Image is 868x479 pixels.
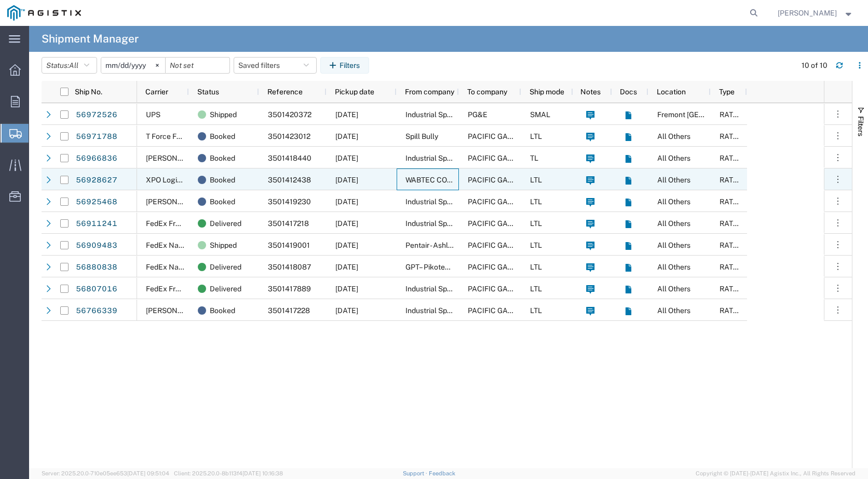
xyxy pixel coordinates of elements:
div: 10 of 10 [802,60,828,71]
span: FedEx National [146,263,197,271]
input: Not set [101,58,165,73]
span: WABTEC COMPONENTS LLC [405,176,503,184]
span: All Others [657,219,690,228]
span: Delivered [210,278,241,300]
span: All Others [657,306,690,315]
span: PACIFIC GAS & ELECTRIC COMPANY [468,154,593,162]
button: [PERSON_NAME] [777,7,854,19]
span: All Others [657,198,690,206]
span: 3501419001 [268,241,310,249]
span: Industrial Specialty Products Inc [405,306,512,315]
span: Server: 2025.20.0-710e05ee653 [42,470,169,476]
span: From company [405,88,454,96]
a: Support [403,470,429,476]
span: [DATE] 10:16:38 [242,470,283,476]
span: [DATE] 09:51:04 [127,470,169,476]
span: LTL [530,198,542,206]
span: FedEx Freight East [146,285,209,293]
span: Type [719,88,735,96]
span: PACIFIC GAS & ELECTRIC COMPANY [468,306,593,315]
span: To company [467,88,507,96]
span: Client: 2025.20.0-8b113f4 [174,470,283,476]
span: FedEx Freight East [146,219,209,228]
span: RATED [720,110,743,119]
input: Not set [166,58,229,73]
span: LTL [530,306,542,315]
span: Shipped [210,234,237,256]
span: Status [197,88,219,96]
span: Carrier [145,88,168,96]
button: Status:All [42,57,97,74]
span: All Others [657,241,690,249]
span: 3501417218 [268,219,309,228]
span: RATED [720,306,743,315]
span: Industrial Specialty Products Inc [405,154,512,162]
span: PACIFIC GAS & ELECTRIC COMPANY [468,176,593,184]
span: RATED [720,198,743,206]
span: RATED [720,263,743,271]
span: RATED [720,154,743,162]
a: 56911241 [75,216,118,232]
span: PACIFIC GAS & ELECTRIC COMPANY [468,219,593,228]
span: PACIFIC GAS & ELECTRIC COMPANY [468,241,593,249]
span: Spill Bully [405,132,438,140]
span: LTL [530,263,542,271]
span: Booked [210,125,235,147]
span: RATED [720,219,743,228]
span: 3501423012 [268,132,310,140]
span: Docs [620,88,637,96]
span: Reference [267,88,303,96]
span: Delivered [210,256,241,278]
span: Pentair - Ashland Operations / Multi W Systems [405,241,559,249]
a: 56971788 [75,129,118,145]
span: 3501417889 [268,285,311,293]
span: 3501417228 [268,306,310,315]
span: All [69,61,78,69]
span: TL [530,154,538,162]
span: Roy Miller Freight Lines [146,198,250,206]
span: 09/30/2025 [335,132,358,140]
span: C.H. Robinson [146,154,205,162]
span: Notes [580,88,601,96]
span: Alberto Quezada [778,7,837,19]
span: Roy Miller Freight Lines [146,306,250,315]
span: LTL [530,241,542,249]
span: 09/24/2025 [335,198,358,206]
span: UPS [146,110,160,119]
a: Feedback [429,470,455,476]
span: Copyright © [DATE]-[DATE] Agistix Inc., All Rights Reserved [696,469,856,478]
span: RATED [720,132,743,140]
span: Location [657,88,686,96]
span: 3501418440 [268,154,311,162]
a: 56928627 [75,172,118,189]
span: Booked [210,169,235,191]
span: RATED [720,241,743,249]
span: PACIFIC GAS & ELECTRIC COMPANY [468,263,593,271]
span: FedEx National [146,241,197,249]
img: logo [7,5,81,21]
span: Shipped [210,104,237,125]
span: 09/09/2025 [335,306,358,315]
span: 09/24/2025 [335,241,358,249]
span: Booked [210,191,235,213]
span: Ship No. [75,88,102,96]
span: PACIFIC GAS & ELECTRIC COMPANY [468,285,593,293]
span: 3501418087 [268,263,311,271]
a: 56925468 [75,194,118,210]
span: 09/23/2025 [335,219,358,228]
span: 09/29/2025 [335,110,358,119]
span: Pickup date [335,88,374,96]
span: T Force Freight [146,132,196,140]
span: LTL [530,219,542,228]
button: Filters [320,57,369,74]
span: XPO Logistics LTL [146,176,206,184]
span: 3501420372 [268,110,311,119]
span: All Others [657,176,690,184]
span: Delivered [210,213,241,234]
span: PACIFIC GAS & ELECTRIC COMPANY [468,198,593,206]
span: GPT– Pikotek / Western Hose & Gasket [405,263,534,271]
span: LTL [530,176,542,184]
span: PG&E [468,110,487,119]
span: All Others [657,132,690,140]
span: All Others [657,285,690,293]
